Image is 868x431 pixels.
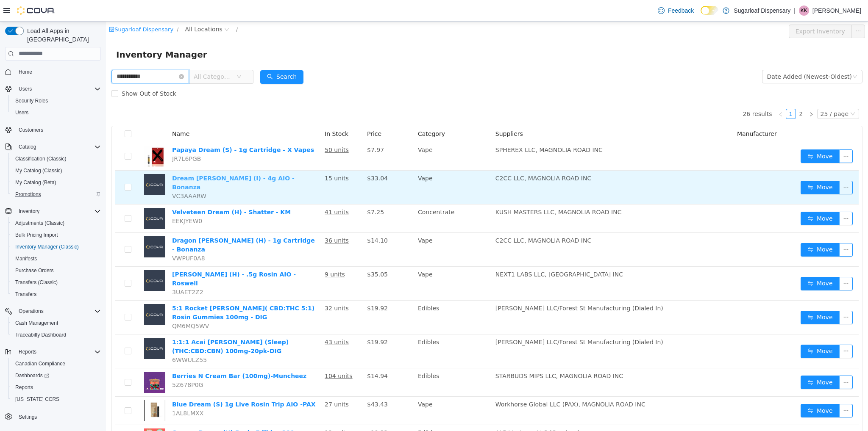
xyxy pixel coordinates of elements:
[695,128,734,141] button: icon: swapMove
[695,221,734,235] button: icon: swapMove
[66,153,189,169] a: Dream [PERSON_NAME] (I) - 4g AIO - Bonanza
[38,350,59,371] img: Berries N Cream Bar (100mg)-Muncheez hero shot
[15,396,59,403] span: [US_STATE] CCRS
[15,206,43,216] button: Inventory
[733,323,747,337] button: icon: ellipsis
[15,306,101,316] span: Operations
[261,351,282,358] span: $14.94
[733,289,747,303] button: icon: ellipsis
[15,360,65,367] span: Canadian Compliance
[10,26,106,40] span: Inventory Manager
[2,305,104,317] button: Operations
[389,109,417,116] span: Suppliers
[15,347,40,357] button: Reports
[309,347,386,375] td: Edibles
[733,128,747,141] button: icon: ellipsis
[12,289,40,299] a: Transfers
[8,370,104,381] a: Dashboards
[15,167,62,174] span: My Catalog (Classic)
[389,153,485,160] span: C2CC LLC, MAGNOLIA ROAD INC
[15,279,58,286] span: Transfers (Classic)
[746,3,759,17] button: icon: ellipsis
[66,351,200,358] a: Berries N Cream Bar (100mg)-Muncheez
[8,253,104,265] button: Manifests
[733,382,747,396] button: icon: ellipsis
[38,249,59,270] img: Moon Berry (H) - .5g Rosin AIO - Roswell placeholder
[219,283,243,290] u: 32 units
[15,412,40,422] a: Settings
[2,141,104,153] button: Catalog
[19,208,39,215] span: Inventory
[695,190,734,204] button: icon: swapMove
[695,289,734,303] button: icon: swapMove
[12,177,60,188] a: My Catalog (Beta)
[66,187,185,194] a: Velveteen Dream (H) - Shatter - KM
[19,348,36,355] span: Reports
[66,233,99,240] span: VWPUF0A8
[2,124,104,136] button: Customers
[733,221,747,235] button: icon: ellipsis
[3,5,67,11] a: icon: shopSugarloaf Dispensary
[2,205,104,217] button: Inventory
[12,394,63,404] a: [US_STATE] CCRS
[309,183,386,211] td: Concentrate
[12,154,70,164] a: Classification (Classic)
[131,52,136,58] i: icon: down
[680,88,690,97] a: 1
[261,283,282,290] span: $19.92
[15,66,101,77] span: Home
[799,6,809,16] div: Kelsey Kastler
[15,291,36,298] span: Transfers
[66,283,209,299] a: 5:1 Rocket [PERSON_NAME]( CBD:THC 5:1) Rosin Gummies 100mg - DIG
[8,153,104,165] button: Classification (Classic)
[15,267,54,274] span: Purchase Orders
[12,265,57,276] a: Purchase Orders
[66,215,209,231] a: Dragon [PERSON_NAME] (H) - 1g Cartridge - Bonanza
[389,351,517,358] span: STARBUDS MIPS LLC, MAGNOLIA ROAD INC
[261,317,282,324] span: $19.92
[219,125,243,132] u: 50 units
[389,379,540,386] span: Workhorse Global LLC (PAX), MAGNOLIA ROAD INC
[17,6,55,15] img: Cova
[309,121,386,149] td: Vape
[8,95,104,107] button: Security Roles
[309,279,386,313] td: Edibles
[12,370,53,381] a: Dashboards
[12,96,101,106] span: Security Roles
[12,242,82,252] a: Inventory Manager (Classic)
[2,346,104,358] button: Reports
[12,108,101,118] span: Users
[15,243,79,250] span: Inventory Manager (Classic)
[15,306,47,316] button: Operations
[15,384,33,391] span: Reports
[15,206,101,216] span: Inventory
[8,381,104,393] button: Reports
[15,109,28,116] span: Users
[12,154,101,164] span: Classification (Classic)
[15,347,101,357] span: Reports
[15,191,41,198] span: Promotions
[12,108,32,118] a: Users
[15,372,49,379] span: Dashboards
[66,301,103,308] span: QM6MQ5WV
[744,90,749,96] i: icon: down
[219,215,243,222] u: 36 units
[2,83,104,95] button: Users
[15,84,101,94] span: Users
[700,87,710,97] li: Next Page
[695,159,734,173] button: icon: swapMove
[12,189,45,199] a: Promotions
[15,255,37,262] span: Manifests
[389,317,557,324] span: [PERSON_NAME] LLC/Forest St Manufacturing (Dialed In)
[219,379,243,386] u: 27 units
[66,109,83,116] span: Name
[12,230,61,240] a: Bulk Pricing Import
[15,220,64,227] span: Adjustments (Classic)
[19,308,44,315] span: Operations
[12,289,101,299] span: Transfers
[12,318,101,328] span: Cash Management
[12,166,66,176] a: My Catalog (Classic)
[12,96,51,106] a: Security Roles
[19,69,32,75] span: Home
[19,414,37,420] span: Settings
